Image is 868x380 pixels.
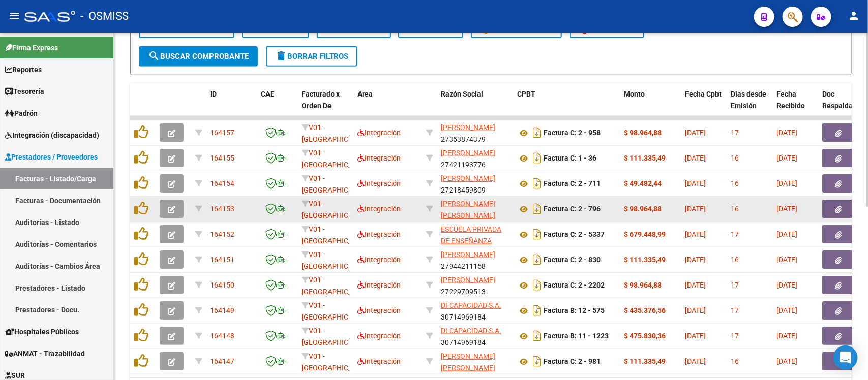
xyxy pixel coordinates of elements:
i: Descargar documento [530,124,544,141]
span: [DATE] [685,154,706,162]
span: 17 [731,306,739,314]
div: 27218459809 [441,173,509,194]
span: [DATE] [685,306,706,314]
div: 27944211158 [441,249,509,270]
span: [DATE] [685,179,706,187]
strong: Factura B: 11 - 1223 [544,332,609,340]
span: [DATE] [776,129,797,137]
i: Descargar documento [530,150,544,166]
span: 17 [731,129,739,137]
span: Integración (discapacidad) [5,130,99,141]
span: Integración [357,332,401,340]
span: [DATE] [776,256,797,264]
strong: $ 475.830,36 [624,332,666,340]
span: [DATE] [776,281,797,289]
span: Integración [357,154,401,162]
span: Integración [357,179,401,187]
span: [PERSON_NAME] [441,276,495,284]
span: [DATE] [685,332,706,340]
span: [DATE] [685,129,706,137]
i: Descargar documento [530,353,544,369]
datatable-header-cell: CPBT [513,83,620,128]
datatable-header-cell: Fecha Cpbt [681,83,727,128]
span: 164148 [210,332,234,340]
span: Integración [357,129,401,137]
datatable-header-cell: Días desde Emisión [727,83,772,128]
datatable-header-cell: Fecha Recibido [772,83,818,128]
span: Razón Social [441,90,483,98]
span: [DATE] [685,205,706,213]
div: 30714969184 [441,300,509,321]
span: Integración [357,205,401,213]
strong: Factura C: 1 - 36 [544,154,596,163]
mat-icon: person [848,10,860,22]
span: 164152 [210,230,234,238]
i: Descargar documento [530,226,544,242]
span: Tesorería [5,86,44,97]
i: Descargar documento [530,328,544,344]
i: Descargar documento [530,277,544,293]
strong: $ 111.335,49 [624,357,666,365]
span: 16 [731,154,739,162]
span: [DATE] [776,306,797,314]
span: Integración [357,357,401,365]
span: Integración [357,281,401,289]
span: 164150 [210,281,234,289]
span: - OSMISS [80,5,129,27]
span: Días desde Emisión [731,90,766,110]
span: Hospitales Públicos [5,326,79,337]
span: [DATE] [685,357,706,365]
strong: Factura C: 2 - 796 [544,205,601,213]
span: ESCUELA PRIVADA DE ENSEÑANZA NIVELADORA S.A. [441,225,501,257]
span: Borrar Filtros [275,52,348,61]
span: Fecha Cpbt [685,90,722,98]
span: [DATE] [776,205,797,213]
span: 17 [731,281,739,289]
span: 164155 [210,154,234,162]
span: 17 [731,332,739,340]
strong: $ 111.335,49 [624,256,666,264]
span: [DATE] [776,154,797,162]
span: Prestadores / Proveedores [5,151,98,163]
span: [DATE] [685,256,706,264]
strong: $ 98.964,88 [624,205,662,213]
span: 164154 [210,179,234,187]
strong: $ 98.964,88 [624,281,662,289]
span: Facturado x Orden De [302,90,340,110]
span: CPBT [517,90,535,98]
span: Integración [357,306,401,314]
span: Buscar Comprobante [148,52,249,61]
span: Reportes [5,64,42,75]
span: Integración [357,256,401,264]
span: [PERSON_NAME] [441,174,495,182]
span: Area [357,90,373,98]
strong: $ 435.376,56 [624,306,666,314]
strong: Factura C: 2 - 830 [544,256,601,264]
strong: $ 49.482,44 [624,179,662,187]
datatable-header-cell: CAE [257,83,297,128]
span: 16 [731,357,739,365]
div: 27353874379 [441,122,509,143]
span: ID [210,90,217,98]
span: Padrón [5,108,38,119]
span: Monto [624,90,645,98]
datatable-header-cell: Area [353,83,422,128]
strong: Factura B: 12 - 575 [544,307,605,315]
span: [DATE] [776,332,797,340]
span: Firma Express [5,42,58,53]
span: CAE [261,90,274,98]
div: 27351771165 [441,351,509,372]
span: [PERSON_NAME] [441,149,495,157]
span: Fecha Recibido [776,90,805,110]
span: 164149 [210,306,234,314]
span: [DATE] [776,230,797,238]
strong: Factura C: 2 - 958 [544,129,601,137]
span: [PERSON_NAME] [PERSON_NAME] [441,200,495,219]
i: Descargar documento [530,251,544,268]
span: 164157 [210,129,234,137]
button: Buscar Comprobante [139,46,258,67]
datatable-header-cell: Razón Social [437,83,513,128]
span: Doc Respaldatoria [822,90,868,110]
span: DI CAPACIDAD S.A. [441,301,501,309]
div: 30714969184 [441,325,509,346]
